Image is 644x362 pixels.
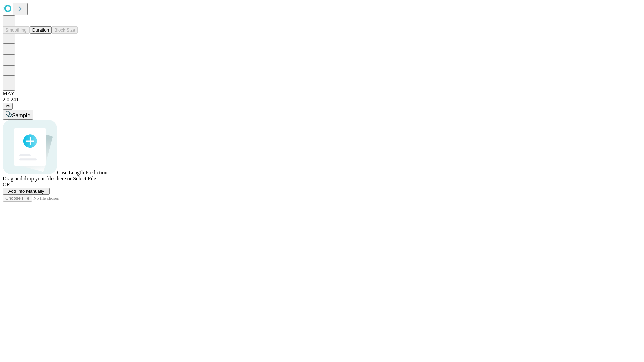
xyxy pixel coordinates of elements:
[3,90,641,97] div: MAY
[3,182,10,187] span: OR
[73,176,96,181] span: Select File
[52,26,78,34] button: Block Size
[3,176,72,181] span: Drag and drop your files here or
[5,104,10,109] span: @
[57,170,107,175] span: Case Length Prediction
[3,188,50,195] button: Add Info Manually
[3,110,33,120] button: Sample
[30,26,52,34] button: Duration
[3,26,30,34] button: Smoothing
[8,189,44,194] span: Add Info Manually
[12,113,30,118] span: Sample
[3,97,641,103] div: 2.0.241
[3,103,13,110] button: @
